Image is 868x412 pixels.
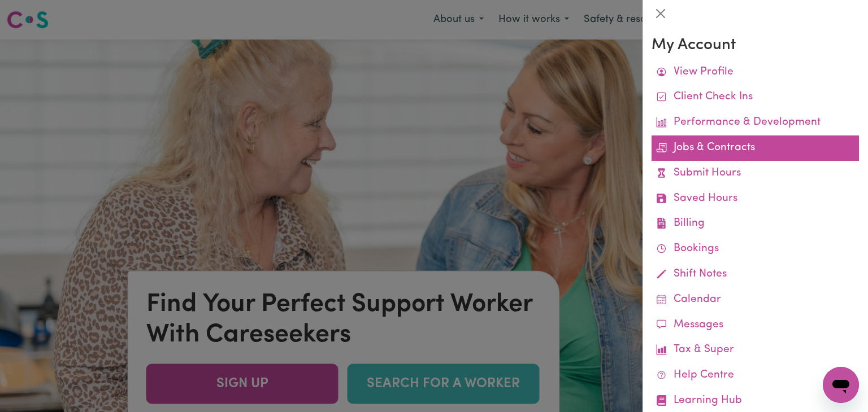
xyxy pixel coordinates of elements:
[652,135,859,161] a: Jobs & Contracts
[823,367,859,403] iframe: Botón para iniciar la ventana de mensajería
[652,85,859,110] a: Client Check Ins
[652,236,859,262] a: Bookings
[652,287,859,313] a: Calendar
[652,110,859,135] a: Performance & Development
[652,186,859,212] a: Saved Hours
[652,60,859,85] a: View Profile
[652,211,859,236] a: Billing
[652,161,859,186] a: Submit Hours
[652,5,670,23] button: Close
[652,262,859,287] a: Shift Notes
[652,363,859,388] a: Help Centre
[652,338,859,363] a: Tax & Super
[652,36,859,55] h3: My Account
[652,313,859,338] a: Messages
